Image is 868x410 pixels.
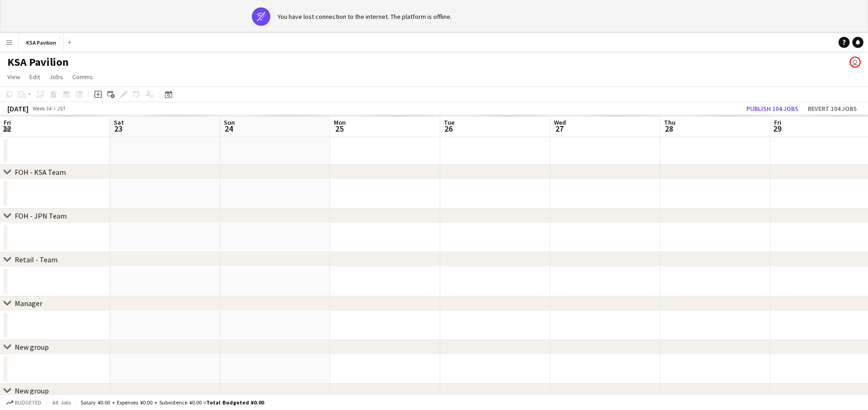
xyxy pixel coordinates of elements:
span: Sat [114,118,124,127]
div: JST [57,105,66,112]
span: 25 [332,123,346,134]
span: 24 [222,123,235,134]
span: Jobs [49,73,63,81]
div: [DATE] [7,104,29,113]
div: FOH - JPN Team [15,211,67,220]
app-user-avatar: Yousef Alabdulmuhsin [850,57,861,68]
div: Manager [15,299,42,308]
a: Jobs [46,71,67,83]
span: Thu [664,118,676,127]
span: 26 [443,123,454,134]
span: Wed [554,118,566,127]
button: Publish 104 jobs [743,103,802,115]
a: View [4,71,24,83]
a: Edit [26,71,44,83]
span: Edit [29,73,40,81]
a: Comms [69,71,97,83]
div: New group [15,387,49,396]
span: Week 34 [30,105,53,112]
span: Tue [444,118,454,127]
span: Fri [774,118,781,127]
button: Budgeted [5,398,43,408]
span: All jobs [51,399,73,406]
span: Sun [224,118,235,127]
span: 28 [663,123,676,134]
span: 27 [553,123,566,134]
span: Fri [4,118,11,127]
span: Budgeted [15,399,41,406]
span: 29 [773,123,781,134]
div: Salary ¥0.00 + Expenses ¥0.00 + Subsistence ¥0.00 = [81,399,264,406]
div: FOH - KSA Team [15,167,66,177]
div: Retail - Team [15,255,58,264]
button: KSA Pavilion [19,34,64,52]
div: You have lost connection to the internet. The platform is offline. [278,12,452,21]
span: Mon [334,118,346,127]
span: 22 [2,123,11,134]
span: Comms [72,73,93,81]
div: New group [15,342,49,352]
button: Revert 104 jobs [804,103,861,115]
span: Total Budgeted ¥0.00 [206,399,264,406]
h1: KSA Pavilion [7,55,69,69]
span: View [7,73,20,81]
span: 23 [112,123,124,134]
